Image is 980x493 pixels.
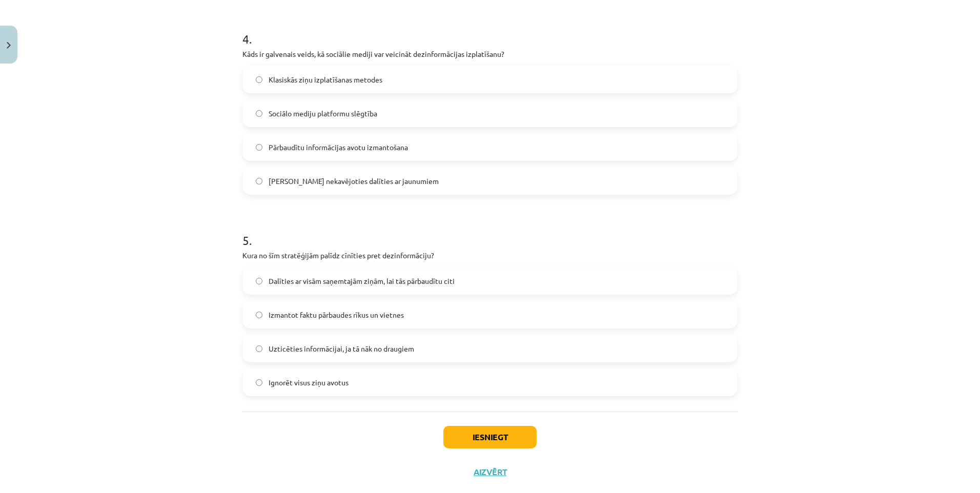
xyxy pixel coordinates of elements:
[256,178,262,184] input: [PERSON_NAME] nekavējoties dalīties ar jaunumiem
[269,343,414,354] span: Uzticēties informācijai, ja tā nāk no draugiem
[269,74,382,85] span: Klasiskās ziņu izplatīšanas metodes
[242,250,738,261] p: Kura no šīm stratēģijām palīdz cīnīties pret dezinformāciju?
[242,215,738,247] h1: 5 .
[256,278,262,284] input: Dalīties ar visām saņemtajām ziņām, lai tās pārbaudītu citi
[269,176,439,187] span: [PERSON_NAME] nekavējoties dalīties ar jaunumiem
[471,467,509,477] button: Aizvērt
[256,345,262,352] input: Uzticēties informācijai, ja tā nāk no draugiem
[269,377,349,388] span: Ignorēt visus ziņu avotus
[269,310,404,320] span: Izmantot faktu pārbaudes rīkus un vietnes
[256,144,262,151] input: Pārbaudītu informācijas avotu izmantošana
[256,379,262,386] input: Ignorēt visus ziņu avotus
[242,14,738,46] h1: 4 .
[443,426,537,448] button: Iesniegt
[269,142,408,153] span: Pārbaudītu informācijas avotu izmantošana
[269,108,377,119] span: Sociālo mediju platformu slēgtība
[242,49,738,59] p: Kāds ir galvenais veids, kā sociālie mediji var veicināt dezinformācijas izplatīšanu?
[7,42,11,49] img: icon-close-lesson-0947bae3869378f0d4975bcd49f059093ad1ed9edebbc8119c70593378902aed.svg
[256,110,262,117] input: Sociālo mediju platformu slēgtība
[269,276,455,286] span: Dalīties ar visām saņemtajām ziņām, lai tās pārbaudītu citi
[256,76,262,83] input: Klasiskās ziņu izplatīšanas metodes
[256,312,262,318] input: Izmantot faktu pārbaudes rīkus un vietnes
